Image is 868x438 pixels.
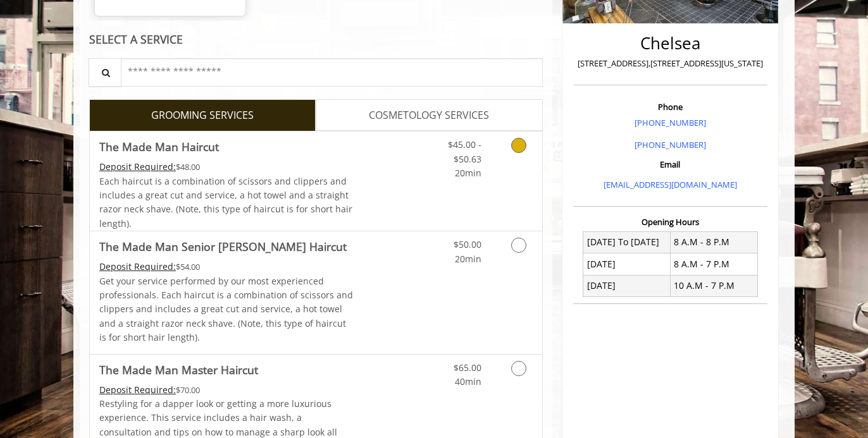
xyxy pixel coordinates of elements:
span: COSMETOLOGY SERVICES [369,107,489,124]
td: 8 A.M - 8 P.M [670,231,757,253]
a: [EMAIL_ADDRESS][DOMAIN_NAME] [604,179,737,190]
span: 40min [455,375,481,387]
h3: Phone [576,102,764,111]
td: 10 A.M - 7 P.M [670,275,757,296]
span: GROOMING SERVICES [151,107,254,124]
p: Get your service performed by our most experienced professionals. Each haircut is a combination o... [99,274,354,345]
a: [PHONE_NUMBER] [635,117,706,128]
span: Each haircut is a combination of scissors and clippers and includes a great cut and service, a ho... [99,175,352,229]
div: $54.00 [99,260,354,274]
h3: Opening Hours [573,217,767,226]
td: 8 A.M - 7 P.M [670,253,757,275]
b: The Made Man Senior [PERSON_NAME] Haircut [99,238,347,255]
div: SELECT A SERVICE [89,33,543,46]
td: [DATE] [583,275,671,296]
button: Service Search [89,58,121,87]
span: This service needs some Advance to be paid before we block your appointment [99,260,176,272]
span: $50.00 [454,238,481,250]
td: [DATE] [583,253,671,275]
h2: Chelsea [576,34,764,52]
span: $65.00 [454,362,481,374]
td: [DATE] To [DATE] [583,231,671,253]
h3: Email [576,160,764,169]
span: This service needs some Advance to be paid before we block your appointment [99,161,176,173]
p: [STREET_ADDRESS],[STREET_ADDRESS][US_STATE] [576,57,764,70]
b: The Made Man Master Haircut [99,361,258,379]
div: $70.00 [99,383,354,397]
a: [PHONE_NUMBER] [635,139,706,150]
span: This service needs some Advance to be paid before we block your appointment [99,384,176,396]
div: $48.00 [99,160,354,174]
span: 20min [455,253,481,265]
span: $45.00 - $50.63 [448,138,481,164]
b: The Made Man Haircut [99,138,219,155]
span: 20min [455,167,481,179]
